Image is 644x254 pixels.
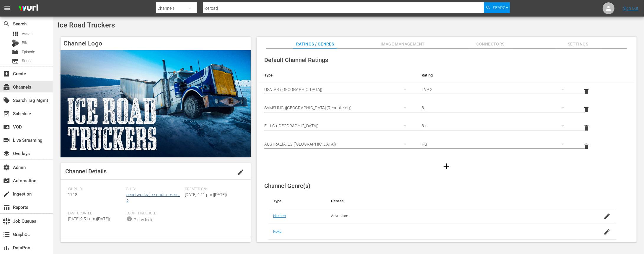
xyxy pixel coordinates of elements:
[268,194,326,208] th: Type
[579,102,594,117] button: delete
[579,139,594,153] button: delete
[3,84,10,91] span: Channels
[468,40,513,48] span: Connectors
[417,68,575,82] th: Rating
[579,84,594,99] button: delete
[579,121,594,135] button: delete
[3,190,10,198] span: Ingestion
[234,165,248,179] button: edit
[134,217,152,223] div: 7-day lock
[484,2,510,13] button: Search
[583,106,590,113] span: delete
[3,97,10,104] span: Search Tag Mgmt
[68,187,123,192] span: Wurl ID:
[264,81,413,98] div: USA_PR ([GEOGRAPHIC_DATA])
[326,194,578,208] th: Genres
[3,177,10,184] span: Automation
[14,1,43,15] img: ans4CAIJ8jUAAAAAAAAAAAAAAAAAAAAAAAAgQb4GAAAAAAAAAAAAAAAAAAAAAAAAJMjXAAAAAAAAAAAAAAAAAAAAAAAAgAT5G...
[264,100,413,116] div: SAMSUNG ([GEOGRAPHIC_DATA] (Republic of))
[68,216,110,221] span: [DATE] 9:51 am ([DATE])
[493,2,508,13] span: Search
[264,118,413,134] div: EU LG ([GEOGRAPHIC_DATA])
[3,204,10,211] span: Reports
[293,40,337,48] span: Ratings / Genres
[58,21,115,29] span: Ice Road Truckers
[3,123,10,131] span: VOD
[583,88,590,95] span: delete
[126,216,132,222] span: info
[422,81,570,98] div: TVPG
[22,49,35,55] span: Episode
[422,136,570,152] div: PG
[3,70,10,77] span: Create
[264,136,413,152] div: AUSTRALIA_LG ([GEOGRAPHIC_DATA])
[12,48,19,56] span: Episode
[12,40,19,47] div: Bits
[260,68,634,155] table: simple table
[264,56,328,63] span: Default Channel Ratings
[264,182,310,189] span: Channel Genre(s)
[422,118,570,134] div: 8+
[22,31,32,37] span: Asset
[273,214,286,218] a: Nielsen
[3,150,10,157] span: Overlays
[4,5,11,12] span: menu
[3,164,10,171] span: Admin
[126,187,182,192] span: Slug:
[65,168,107,175] span: Channel Details
[61,37,251,50] h4: Channel Logo
[68,211,123,216] span: Last Updated:
[3,137,10,144] span: Live Streaming
[3,231,10,238] span: GraphQL
[12,58,19,65] span: Series
[3,244,10,251] span: DataPool
[3,110,10,117] span: Schedule
[237,169,244,176] span: edit
[12,30,19,38] span: Asset
[126,192,180,203] a: aenetworks_iceroadtruckers_2
[61,50,251,157] img: Ice Road Truckers
[260,68,417,82] th: Type
[22,58,32,64] span: Series
[22,40,28,46] span: Bits
[422,100,570,116] div: 8
[273,229,282,234] a: Roku
[556,40,600,48] span: Settings
[185,187,240,192] span: Created On:
[583,124,590,131] span: delete
[623,6,638,11] a: Sign Out
[126,211,182,216] span: Lock Threshold:
[583,143,590,150] span: delete
[3,218,10,225] span: Job Queues
[185,192,227,197] span: [DATE] 4:11 pm ([DATE])
[381,40,425,48] span: Image Management
[68,192,77,197] span: 1718
[3,20,10,27] span: Search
